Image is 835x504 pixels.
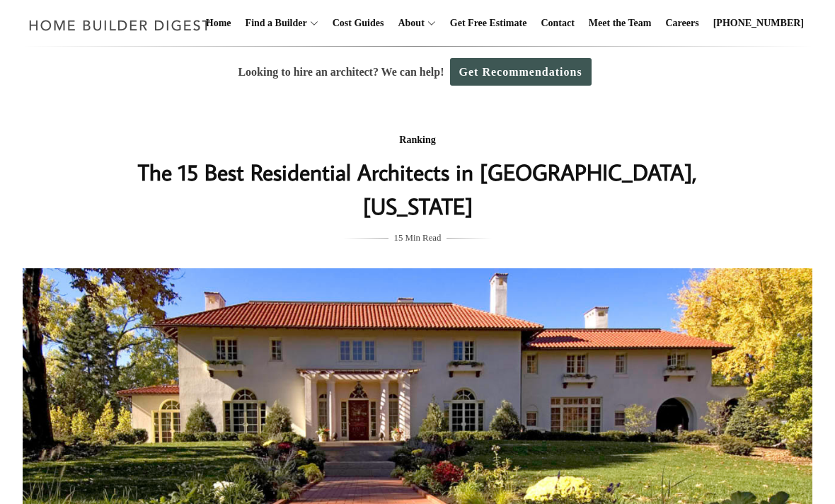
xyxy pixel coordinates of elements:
[135,155,700,223] h1: The 15 Best Residential Architects in [GEOGRAPHIC_DATA], [US_STATE]
[708,1,810,46] a: [PHONE_NUMBER]
[535,1,580,46] a: Contact
[583,1,657,46] a: Meet the Team
[660,1,705,46] a: Careers
[23,11,217,39] img: Home Builder Digest
[394,230,442,246] span: 15 Min Read
[392,1,424,46] a: About
[444,1,533,46] a: Get Free Estimate
[200,1,237,46] a: Home
[399,134,435,145] a: Ranking
[327,1,390,46] a: Cost Guides
[450,58,592,86] a: Get Recommendations
[240,1,307,46] a: Find a Builder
